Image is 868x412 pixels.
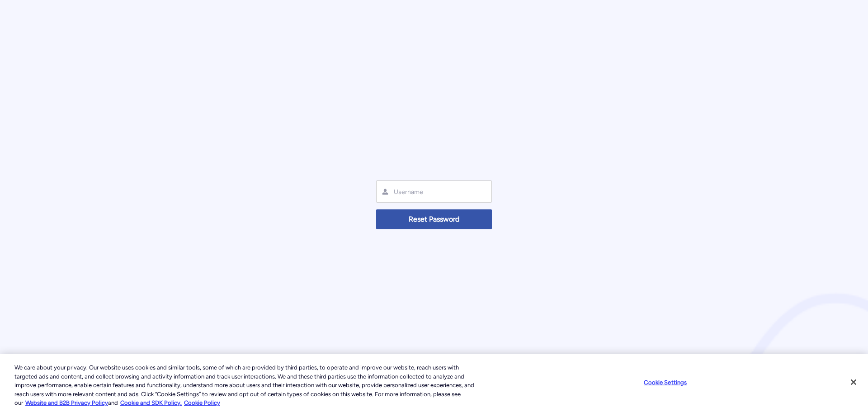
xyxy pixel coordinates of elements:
div: We care about your privacy. Our website uses cookies and similar tools, some of which are provide... [14,363,477,407]
input: Username [393,188,466,196]
a: Cookie and SDK Policy. [120,399,182,406]
span: Reset Password [382,214,486,225]
a: Cookie Policy [184,399,220,406]
button: Cookie Settings [637,374,693,392]
a: More information about our cookie policy., opens in a new tab [25,399,108,406]
button: Reset Password [376,209,492,230]
button: Close [844,372,863,392]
